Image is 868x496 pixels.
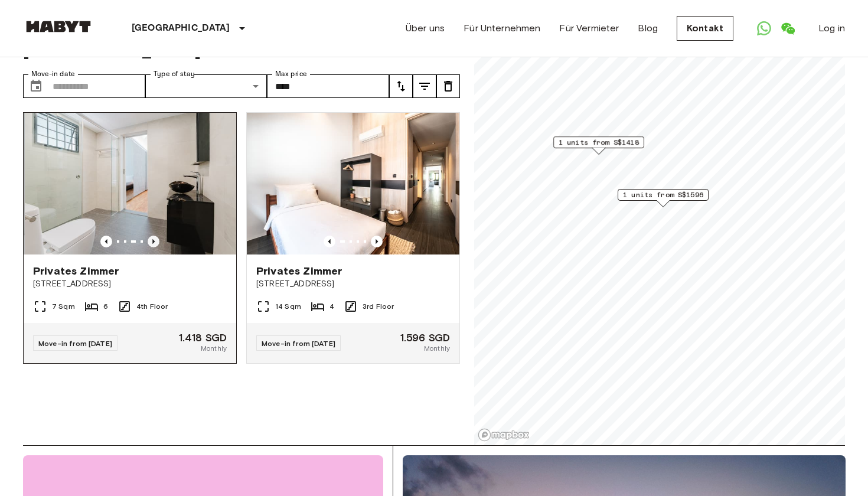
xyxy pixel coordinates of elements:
[413,74,436,98] button: tune
[275,301,301,312] span: 14 Sqm
[132,21,230,35] p: [GEOGRAPHIC_DATA]
[478,428,530,442] a: Mapbox logo
[752,17,776,40] a: Open WhatsApp
[24,74,48,98] button: Choose date
[623,190,703,200] span: 1 units from S$1596
[618,189,709,207] div: Map marker
[33,278,227,290] span: [STREET_ADDRESS]
[553,136,644,155] div: Map marker
[247,113,459,254] img: Marketing picture of unit SG-01-027-007-03
[52,301,75,312] span: 7 Sqm
[818,21,845,35] a: Log in
[324,236,335,247] button: Previous image
[436,74,460,98] button: tune
[400,332,450,343] span: 1.596 SGD
[406,21,445,35] a: Über uns
[23,21,94,32] img: Habyt
[154,69,195,79] label: Type of stay
[256,278,450,290] span: [STREET_ADDRESS]
[776,17,800,40] a: Open WeChat
[25,113,237,254] img: Marketing picture of unit SG-01-109-001-006
[256,264,342,278] span: Privates Zimmer
[100,236,112,247] button: Previous image
[262,339,335,348] span: Move-in from [DATE]
[275,69,307,79] label: Max price
[33,264,119,278] span: Privates Zimmer
[148,236,159,247] button: Previous image
[136,301,168,312] span: 4th Floor
[31,69,75,79] label: Move-in date
[103,301,108,312] span: 6
[371,236,383,247] button: Previous image
[363,301,394,312] span: 3rd Floor
[677,16,733,41] a: Kontakt
[38,339,112,348] span: Move-in from [DATE]
[329,301,334,312] span: 4
[559,21,619,35] a: Für Vermieter
[179,332,227,343] span: 1.418 SGD
[464,21,540,35] a: Für Unternehmen
[424,343,450,354] span: Monthly
[246,112,460,364] a: Marketing picture of unit SG-01-027-007-03Previous imagePrevious imagePrivates Zimmer[STREET_ADDR...
[559,137,639,148] span: 1 units from S$1418
[389,74,413,98] button: tune
[638,21,658,35] a: Blog
[201,343,227,354] span: Monthly
[23,112,237,364] a: Previous imagePrevious imagePrivates Zimmer[STREET_ADDRESS]7 Sqm64th FloorMove-in from [DATE]1.41...
[474,6,845,445] canvas: Map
